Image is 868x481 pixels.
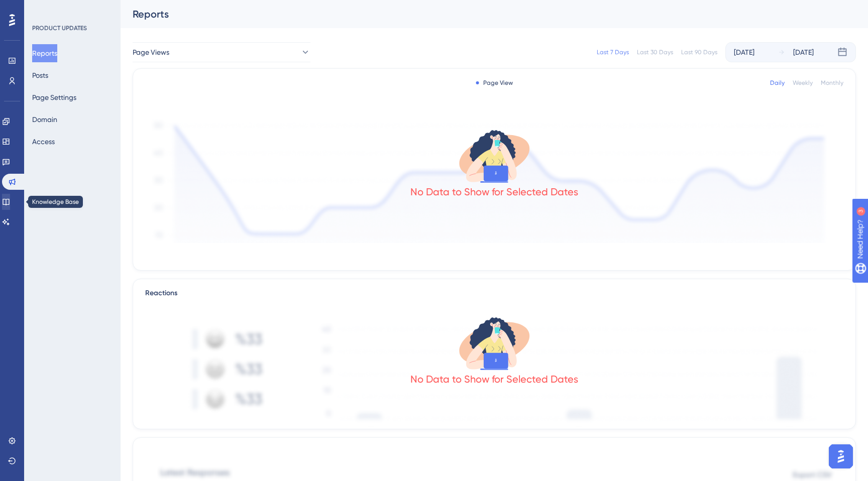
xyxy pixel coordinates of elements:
[133,46,169,58] span: Page Views
[145,287,843,299] div: Reactions
[32,88,76,106] button: Page Settings
[32,110,57,129] button: Domain
[637,48,673,56] div: Last 30 Days
[133,7,831,21] div: Reports
[821,79,843,87] div: Monthly
[410,185,578,199] div: No Data to Show for Selected Dates
[476,79,513,87] div: Page View
[133,42,310,62] button: Page Views
[32,24,87,32] div: PRODUCT UPDATES
[32,66,48,84] button: Posts
[410,372,578,386] div: No Data to Show for Selected Dates
[32,44,57,62] button: Reports
[24,3,63,15] span: Need Help?
[793,79,813,87] div: Weekly
[597,48,629,56] div: Last 7 Days
[734,46,754,58] div: [DATE]
[826,441,856,471] iframe: UserGuiding AI Assistant Launcher
[70,5,73,13] div: 3
[770,79,785,87] div: Daily
[32,133,55,151] button: Access
[681,48,717,56] div: Last 90 Days
[793,46,814,58] div: [DATE]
